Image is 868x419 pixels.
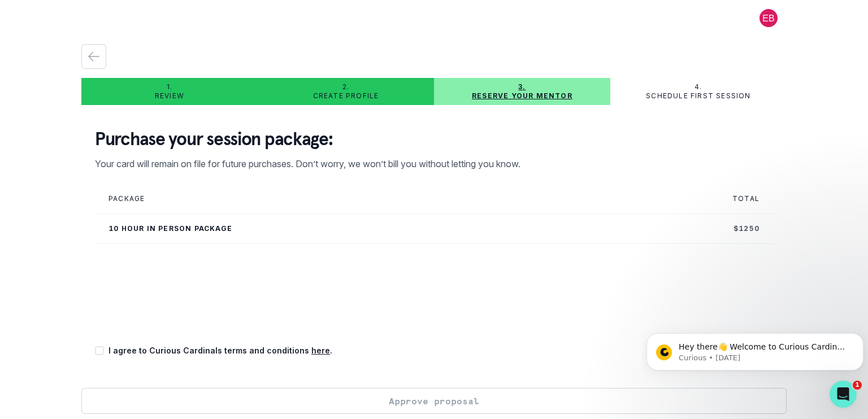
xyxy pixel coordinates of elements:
[95,157,773,171] p: Your card will remain on file for future purchases. Don’t worry, we won’t bill you without lettin...
[472,91,572,101] p: Reserve your mentor
[93,251,775,329] iframe: Secure payment input frame
[646,91,750,101] p: Schedule first session
[167,82,172,91] p: 1.
[342,82,349,91] p: 2.
[642,309,868,389] iframe: Intercom notifications message
[108,344,332,356] p: I agree to Curious Cardinals terms and conditions .
[155,91,184,101] p: Review
[695,82,702,91] p: 4.
[311,346,330,355] a: here
[830,381,857,408] iframe: Intercom live chat
[750,9,787,27] button: profile picture
[594,184,773,214] td: TOTAL
[518,82,526,91] p: 3.
[853,381,862,390] span: 1
[313,91,379,101] p: Create profile
[95,184,594,214] td: PACKAGE
[95,214,594,244] td: 10 hour in person package
[594,214,773,244] td: $1250
[81,388,787,414] button: Approve proposal
[95,128,773,150] p: Purchase your session package:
